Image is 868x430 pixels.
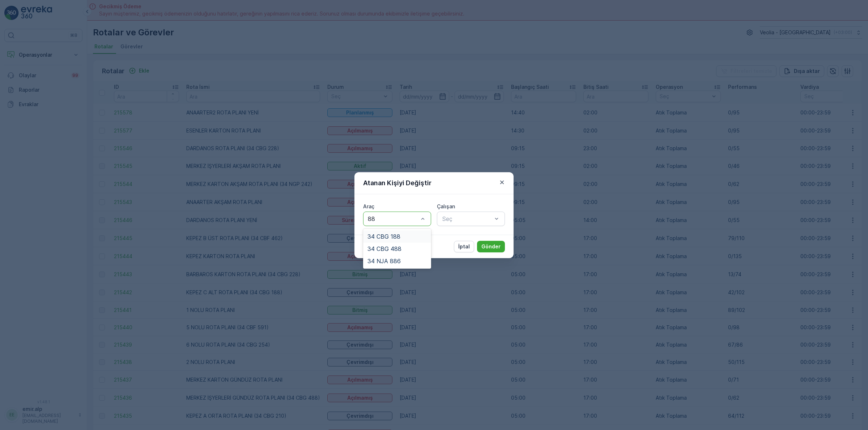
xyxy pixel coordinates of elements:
[458,243,470,250] p: İptal
[477,241,505,252] button: Gönder
[363,178,431,188] p: Atanan Kişiyi Değiştir
[367,246,401,252] span: 34 CBG 488
[437,203,455,209] label: Çalışan
[363,203,374,209] label: Araç
[367,258,401,264] span: 34 NJA 886
[442,214,492,223] p: Seç
[481,243,501,250] p: Gönder
[454,241,474,252] button: İptal
[367,233,400,240] span: 34 CBG 188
